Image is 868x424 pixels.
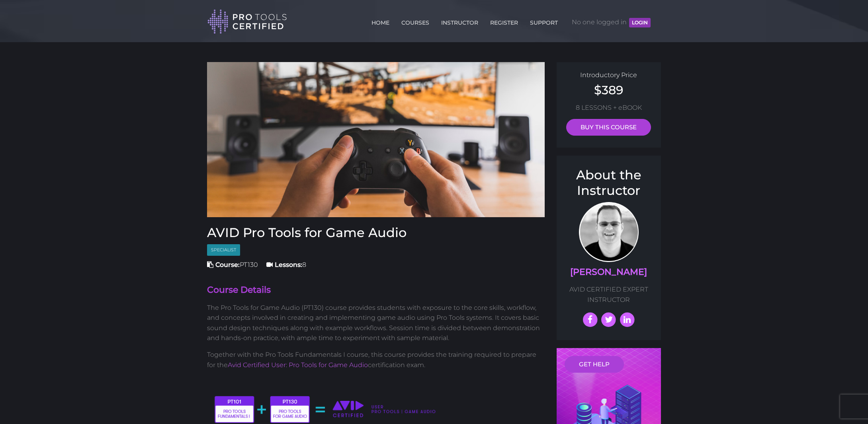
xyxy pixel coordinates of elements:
a: HOME [369,15,391,27]
p: 8 LESSONS + eBOOK [565,103,653,113]
h2: $389 [565,84,653,96]
a: [PERSON_NAME] [570,266,647,277]
h3: About the Instructor [565,167,653,198]
img: Prof. Scott [579,202,639,262]
p: AVID CERTIFIED EXPERT INSTRUCTOR [565,284,653,305]
span: No one logged in [572,10,651,34]
strong: Lessons: [275,261,302,268]
a: Avid Certified User: Pro Tools for Game Audio [228,361,368,369]
a: INSTRUCTOR [439,15,480,27]
span: 8 [266,261,306,268]
a: REGISTER [488,15,520,27]
img: Audio Mixer Board in Studio [207,62,545,217]
h4: Course Details [207,284,545,296]
span: PT130 [207,261,258,268]
a: SUPPORT [528,15,560,27]
a: GET HELP [565,356,624,373]
a: BUY THIS COURSE [566,119,651,136]
span: Specialist [207,244,240,256]
span: Introductory Price [580,71,637,79]
h3: AVID Pro Tools for Game Audio [207,225,545,240]
p: The Pro Tools for Game Audio (PT130) course provides students with exposure to the core skills, w... [207,303,545,343]
button: LOGIN [629,18,651,27]
p: Together with the Pro Tools Fundamentals I course, this course provides the training required to ... [207,350,545,370]
strong: Course: [215,261,240,268]
a: COURSES [399,15,431,27]
img: Pro Tools Certified Logo [207,9,287,35]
